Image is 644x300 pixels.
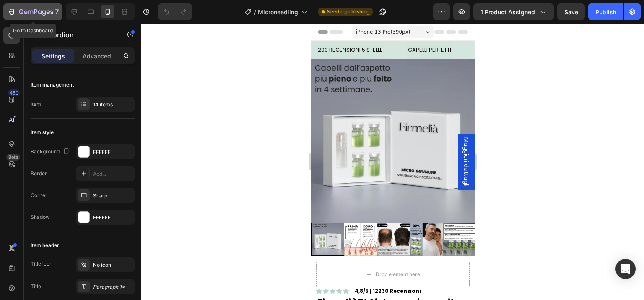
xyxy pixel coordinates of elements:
[8,89,20,96] div: 450
[615,259,636,279] div: Open Intercom Messenger
[93,148,132,156] div: FFFFFF
[6,154,20,161] div: Beta
[31,146,71,158] div: Background
[55,7,59,17] p: 7
[158,3,192,20] div: Undo/Redo
[83,52,111,61] p: Advanced
[93,283,132,291] div: Paragraph 1*
[31,192,47,199] div: Corner
[588,3,623,20] button: Publish
[258,8,298,16] span: Microneedling
[93,261,132,269] div: No icon
[41,30,112,40] p: Accordion
[31,242,59,249] div: Item header
[31,283,41,290] div: Title
[31,170,47,177] div: Border
[93,214,132,221] div: FFFFFF
[564,8,578,16] span: Save
[3,3,62,20] button: 7
[311,24,475,300] iframe: Design area
[480,8,535,16] span: 1 product assigned
[93,170,132,178] div: Add...
[327,8,369,16] span: Need republishing
[31,81,74,89] div: Item management
[557,3,585,20] button: Save
[42,52,65,61] p: Settings
[31,100,41,108] div: Item
[31,129,54,136] div: Item style
[31,260,52,268] div: Title icon
[93,192,132,200] div: Sharp
[93,101,132,108] div: 14 items
[473,3,554,20] button: 1 product assigned
[5,272,158,300] h1: Firmelià™ Sistema ricrescita Capelli
[595,8,616,16] div: Publish
[31,213,50,221] div: Shadow
[254,8,256,16] span: /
